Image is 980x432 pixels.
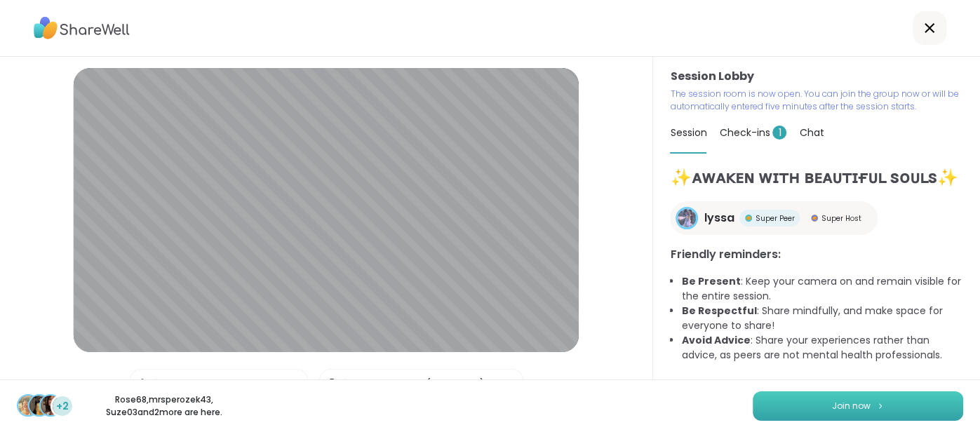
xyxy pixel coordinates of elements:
[681,304,963,333] li: : Share mindfully, and make space for everyone to share!
[821,213,861,224] span: Super Host
[678,209,696,227] img: lyssa
[670,88,963,113] p: The session room is now open. You can join the group now or will be automatically entered five mi...
[681,274,740,288] b: Be Present
[681,333,750,347] b: Avoid Advice
[670,126,706,140] span: Session
[719,126,786,140] span: Check-ins
[772,126,786,140] span: 1
[681,304,756,318] b: Be Respectful
[681,333,963,363] li: : Share your experiences rather than advice, as peers are not mental health professionals.
[34,12,130,44] img: ShareWell Logo
[755,213,794,224] span: Super Peer
[136,370,149,398] img: Microphone
[56,399,69,414] span: +2
[165,377,269,391] div: Default - Internal Mic
[670,68,963,85] h3: Session Lobby
[753,391,963,421] button: Join now
[344,370,347,398] span: |
[876,402,885,410] img: ShareWell Logomark
[799,126,824,140] span: Chat
[154,370,158,398] span: |
[41,396,60,415] img: Suze03
[670,201,878,235] a: lyssalyssaSuper PeerSuper PeerSuper HostSuper Host
[670,246,963,263] h3: Friendly reminders:
[354,377,485,391] div: Front Camera (04f2:b755)
[745,215,752,222] img: Super Peer
[670,165,963,190] h1: ✨ᴀᴡᴀᴋᴇɴ ᴡɪᴛʜ ʙᴇᴀᴜᴛɪғᴜʟ sᴏᴜʟs✨
[86,393,243,419] p: Rose68 , mrsperozek43 , Suze03 and 2 more are here.
[832,400,871,412] span: Join now
[704,210,734,227] span: lyssa
[811,215,818,222] img: Super Host
[325,370,338,398] img: Camera
[681,274,963,304] li: : Keep your camera on and remain visible for the entire session.
[18,396,38,415] img: Rose68
[29,396,49,415] img: mrsperozek43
